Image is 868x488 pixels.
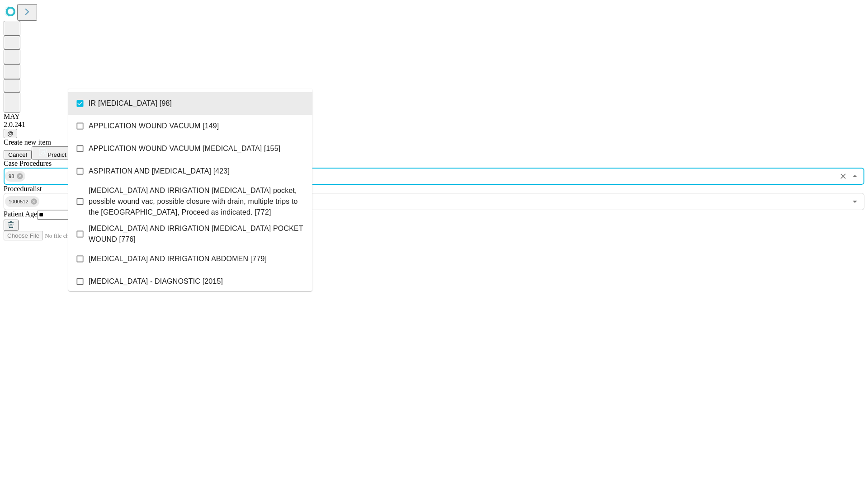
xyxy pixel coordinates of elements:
[5,196,39,207] div: 1000512
[4,129,17,138] button: @
[4,138,51,146] span: Create new item
[89,98,172,109] span: IR [MEDICAL_DATA] [98]
[837,170,849,183] button: Clear
[4,150,32,160] button: Cancel
[89,166,230,177] span: ASPIRATION AND [MEDICAL_DATA] [423]
[89,276,223,287] span: [MEDICAL_DATA] - DIAGNOSTIC [2015]
[5,197,32,207] span: 1000512
[4,121,864,129] div: 2.0.241
[7,130,14,137] span: @
[4,160,52,167] span: Scheduled Procedure
[849,170,861,183] button: Close
[89,143,280,154] span: APPLICATION WOUND VACUUM [MEDICAL_DATA] [155]
[89,253,267,264] span: [MEDICAL_DATA] AND IRRIGATION ABDOMEN [779]
[5,171,25,182] div: 98
[5,171,18,182] span: 98
[849,195,861,208] button: Open
[89,223,305,245] span: [MEDICAL_DATA] AND IRRIGATION [MEDICAL_DATA] POCKET WOUND [776]
[4,210,37,218] span: Patient Age
[89,121,219,131] span: APPLICATION WOUND VACUUM [149]
[8,151,27,158] span: Cancel
[4,185,42,192] span: Proceduralist
[4,113,864,121] div: MAY
[32,146,73,160] button: Predict
[89,185,305,218] span: [MEDICAL_DATA] AND IRRIGATION [MEDICAL_DATA] pocket, possible wound vac, possible closure with dr...
[47,151,66,158] span: Predict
